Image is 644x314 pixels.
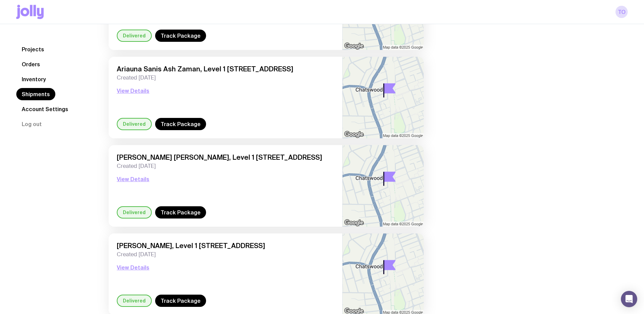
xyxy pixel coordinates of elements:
div: Delivered [117,30,152,42]
span: Created [DATE] [117,163,334,170]
div: Open Intercom Messenger [621,291,637,307]
a: Account Settings [16,103,74,115]
span: Ariauna Sanis Ash Zaman, Level 1 [STREET_ADDRESS] [117,65,334,73]
a: Shipments [16,88,55,100]
div: Delivered [117,118,152,130]
button: View Details [117,175,149,183]
a: Projects [16,43,50,55]
img: staticmap [343,57,424,138]
button: Log out [16,118,47,130]
a: Orders [16,58,45,70]
div: Delivered [117,206,152,219]
span: Created [DATE] [117,251,334,258]
a: Track Package [155,295,206,307]
a: Inventory [16,73,51,85]
a: Track Package [155,118,206,130]
img: staticmap [343,145,424,227]
span: [PERSON_NAME], Level 1 [STREET_ADDRESS] [117,242,334,250]
button: View Details [117,263,149,272]
a: TO [615,6,628,18]
span: [PERSON_NAME] [PERSON_NAME], Level 1 [STREET_ADDRESS] [117,153,334,161]
a: Track Package [155,30,206,42]
div: Delivered [117,295,152,307]
a: Track Package [155,206,206,219]
span: Created [DATE] [117,74,334,81]
button: View Details [117,87,149,95]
